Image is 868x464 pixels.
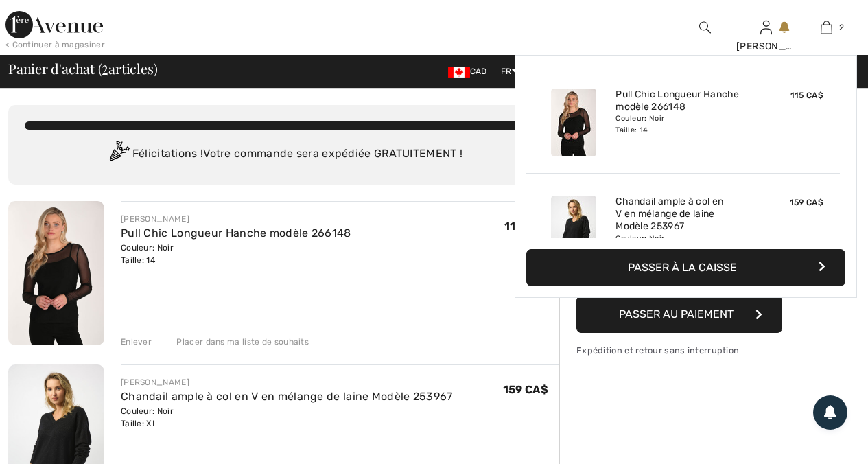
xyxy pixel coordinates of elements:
[8,201,104,345] img: Pull Chic Longueur Hanche modèle 266148
[619,308,734,321] span: Passer au paiement
[121,390,453,403] a: Chandail ample à col en V en mélange de laine Modèle 253967
[448,67,493,76] span: CAD
[760,21,772,34] a: Se connecter
[576,296,782,333] button: Passer au paiement
[503,383,548,396] span: 159 CA$
[699,19,711,36] img: recherche
[121,336,152,348] div: Enlever
[821,19,832,36] img: Mon panier
[121,227,351,240] a: Pull Chic Longueur Hanche modèle 266148
[615,113,751,135] div: Couleur: Noir Taille: 14
[102,58,108,76] span: 2
[576,344,782,357] div: Expédition et retour sans interruption
[448,67,470,78] img: Canadian Dollar
[736,39,796,54] div: [PERSON_NAME]
[165,336,309,348] div: Placer dans ma liste de souhaits
[121,405,453,430] div: Couleur: Noir Taille: XL
[501,67,518,76] span: FR
[8,62,157,76] span: Panier d'achat ( articles)
[121,242,351,266] div: Couleur: Noir Taille: 14
[615,89,751,113] a: Pull Chic Longueur Hanche modèle 266148
[790,198,823,207] span: 159 CA$
[839,21,844,34] span: 2
[526,249,845,286] button: Passer à la caisse
[121,376,453,388] div: [PERSON_NAME]
[797,19,856,36] a: 2
[790,91,823,100] span: 115 CA$
[551,89,596,156] img: Pull Chic Longueur Hanche modèle 266148
[615,233,751,255] div: Couleur: Noir Taille: XL
[5,38,105,51] div: < Continuer à magasiner
[504,220,548,233] span: 115 CA$
[121,213,351,225] div: [PERSON_NAME]
[5,11,103,38] img: 1ère Avenue
[615,196,751,233] a: Chandail ample à col en V en mélange de laine Modèle 253967
[760,19,772,36] img: Mes infos
[105,141,132,168] img: Congratulation2.svg
[551,196,596,264] img: Chandail ample à col en V en mélange de laine Modèle 253967
[25,141,543,168] div: Félicitations ! Votre commande sera expédiée GRATUITEMENT !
